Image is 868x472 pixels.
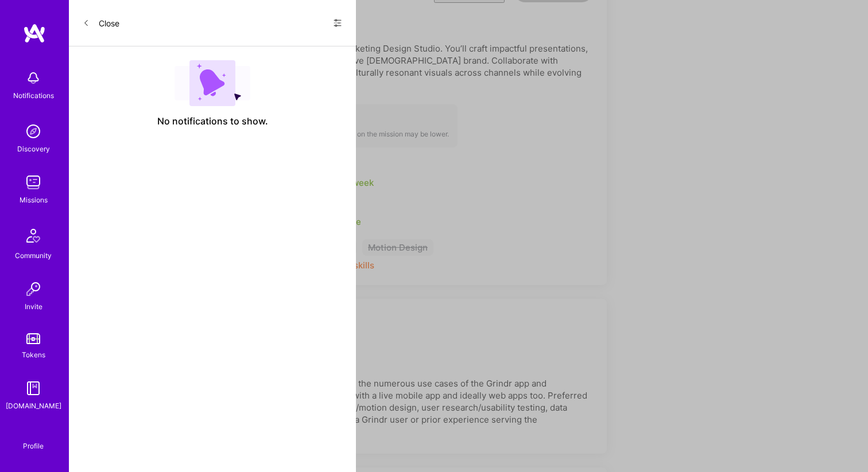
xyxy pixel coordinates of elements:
img: discovery [22,120,45,143]
div: Community [15,249,52,262]
div: Tokens [22,349,45,361]
img: tokens [26,333,40,344]
span: No notifications to show. [157,115,268,127]
img: Community [20,222,47,249]
div: Invite [25,301,42,313]
div: Notifications [13,89,54,102]
img: logo [23,23,46,44]
button: Close [83,14,119,32]
div: Missions [20,194,48,206]
img: bell [22,67,45,89]
img: guide book [22,377,45,400]
div: [DOMAIN_NAME] [6,400,61,412]
a: Profile [19,428,48,451]
img: empty [175,60,250,106]
div: Discovery [17,143,50,155]
img: Invite [22,278,45,301]
img: teamwork [22,171,45,194]
div: Profile [23,440,44,451]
